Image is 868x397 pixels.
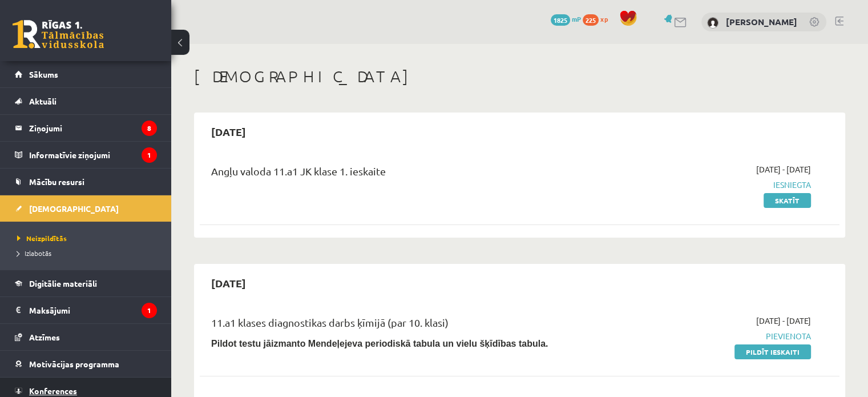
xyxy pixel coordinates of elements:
[200,118,257,145] h2: [DATE]
[29,177,84,187] span: Mācību resursi
[29,386,77,396] span: Konferences
[583,14,599,26] span: 225
[15,88,157,114] a: Aktuāli
[15,61,157,87] a: Sākums
[764,193,811,208] a: Skatīt
[15,324,157,350] a: Atzīmes
[551,14,581,23] a: 1825 mP
[17,248,51,258] span: Izlabotās
[211,339,548,348] b: Pildot testu jāizmanto Mendeļejeva periodiskā tabula un vielu šķīdības tabula.
[142,121,157,136] i: 8
[142,303,157,318] i: 1
[15,351,157,377] a: Motivācijas programma
[29,142,157,168] legend: Informatīvie ziņojumi
[15,115,157,141] a: Ziņojumi8
[17,234,67,243] span: Neizpildītās
[29,115,157,141] legend: Ziņojumi
[756,315,811,327] span: [DATE] - [DATE]
[29,359,119,369] span: Motivācijas programma
[600,14,608,23] span: xp
[734,344,811,359] a: Pildīt ieskaiti
[211,163,605,185] div: Angļu valoda 11.a1 JK klase 1. ieskaite
[29,203,119,214] span: [DEMOGRAPHIC_DATA]
[15,195,157,222] a: [DEMOGRAPHIC_DATA]
[707,17,718,29] img: Elīna Antone
[726,16,797,27] a: [PERSON_NAME]
[15,270,157,296] a: Digitālie materiāli
[15,142,157,168] a: Informatīvie ziņojumi1
[15,297,157,323] a: Maksājumi1
[194,67,845,86] h1: [DEMOGRAPHIC_DATA]
[29,332,60,342] span: Atzīmes
[17,233,160,243] a: Neizpildītās
[572,14,581,23] span: mP
[623,179,811,191] span: Iesniegta
[13,20,104,49] a: Rīgas 1. Tālmācības vidusskola
[142,147,157,163] i: 1
[200,270,257,296] h2: [DATE]
[623,330,811,342] span: Pievienota
[29,278,97,288] span: Digitālie materiāli
[29,96,56,106] span: Aktuāli
[211,315,605,336] div: 11.a1 klases diagnostikas darbs ķīmijā (par 10. klasi)
[551,14,570,26] span: 1825
[29,297,157,323] legend: Maksājumi
[29,69,58,79] span: Sākums
[15,169,157,195] a: Mācību resursi
[756,163,811,175] span: [DATE] - [DATE]
[583,14,613,23] a: 225 xp
[17,248,160,258] a: Izlabotās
